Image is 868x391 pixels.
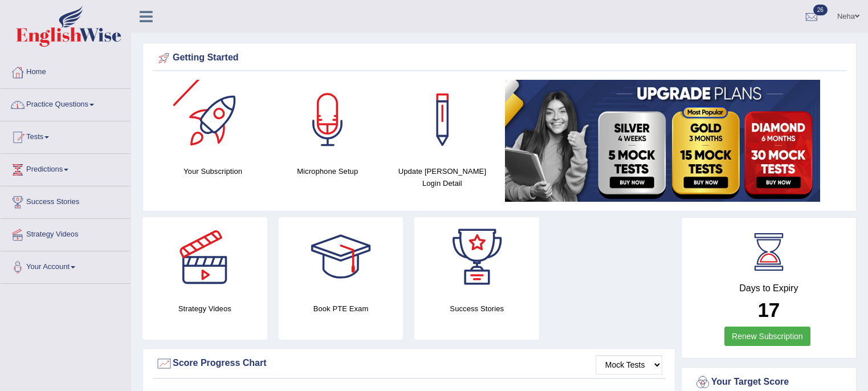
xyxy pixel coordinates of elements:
[1,89,131,117] a: Practice Questions
[694,283,843,294] h4: Days to Expiry
[1,56,131,85] a: Home
[1,186,131,215] a: Success Stories
[390,165,494,189] h4: Update [PERSON_NAME] Login Detail
[156,50,843,67] div: Getting Started
[1,219,131,247] a: Strategy Videos
[1,154,131,182] a: Predictions
[142,303,267,315] h4: Strategy Videos
[757,299,780,321] b: 17
[813,5,828,15] span: 26
[279,303,404,315] h4: Book PTE Exam
[724,327,810,346] a: Renew Subscription
[1,121,131,150] a: Tests
[694,374,843,391] div: Your Target Score
[161,165,264,177] h4: Your Subscription
[414,303,539,315] h4: Success Stories
[505,80,820,202] img: small5.jpg
[1,251,131,280] a: Your Account
[276,165,379,177] h4: Microphone Setup
[156,355,662,372] div: Score Progress Chart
